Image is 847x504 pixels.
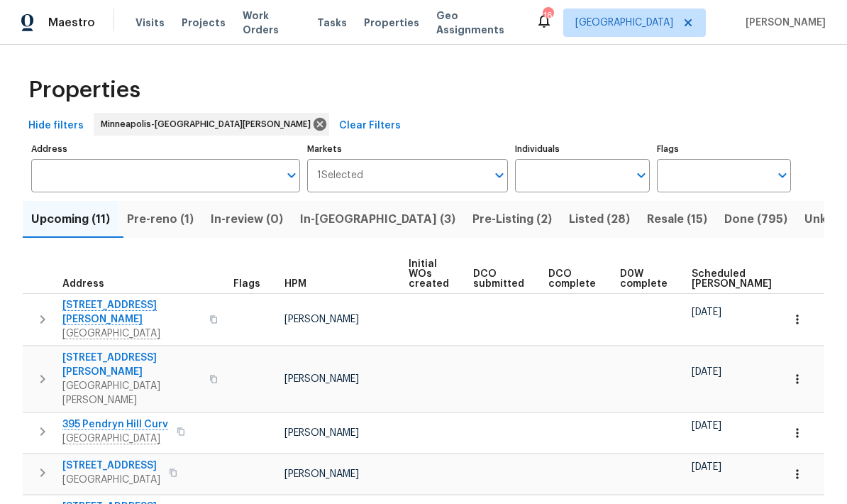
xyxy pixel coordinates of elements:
span: Tasks [317,18,347,28]
span: [GEOGRAPHIC_DATA] [62,473,160,487]
span: [DATE] [692,307,721,317]
span: DCO submitted [473,269,524,289]
span: HPM [284,279,306,289]
span: Pre-Listing (2) [472,209,552,229]
span: Resale (15) [647,209,707,229]
button: Hide filters [23,113,89,139]
span: Work Orders [243,9,300,37]
span: Projects [182,16,226,30]
button: Open [282,165,301,185]
span: Clear Filters [339,117,401,135]
span: Upcoming (11) [31,209,110,229]
span: Done (795) [724,209,787,229]
span: Properties [28,83,140,97]
span: [STREET_ADDRESS] [62,459,160,473]
span: Maestro [48,16,95,30]
span: Visits [135,16,165,30]
div: 16 [543,9,553,23]
button: Open [489,165,509,185]
span: In-review (0) [211,209,283,229]
span: [GEOGRAPHIC_DATA] [575,16,673,30]
span: Pre-reno (1) [127,209,194,229]
span: [PERSON_NAME] [284,428,359,438]
span: [STREET_ADDRESS][PERSON_NAME] [62,351,201,379]
span: [PERSON_NAME] [740,16,826,30]
button: Open [773,165,792,185]
span: [PERSON_NAME] [284,469,359,479]
button: Clear Filters [333,113,406,139]
span: [DATE] [692,421,721,431]
button: Open [631,165,651,185]
span: Initial WOs created [409,259,449,289]
span: Flags [233,279,260,289]
label: Markets [307,145,509,153]
span: [PERSON_NAME] [284,314,359,324]
span: Address [62,279,104,289]
span: [DATE] [692,462,721,472]
div: Minneapolis-[GEOGRAPHIC_DATA][PERSON_NAME] [94,113,329,136]
span: Scheduled [PERSON_NAME] [692,269,772,289]
span: DCO complete [548,269,596,289]
span: Geo Assignments [436,9,519,37]
span: [GEOGRAPHIC_DATA][PERSON_NAME] [62,379,201,407]
span: Listed (28) [569,209,630,229]
span: Hide filters [28,117,84,135]
span: In-[GEOGRAPHIC_DATA] (3) [300,209,455,229]
span: 1 Selected [317,170,363,182]
label: Address [31,145,300,153]
label: Individuals [515,145,649,153]
label: Flags [657,145,791,153]
span: Minneapolis-[GEOGRAPHIC_DATA][PERSON_NAME] [101,117,316,131]
span: [DATE] [692,367,721,377]
span: D0W complete [620,269,668,289]
span: [PERSON_NAME] [284,374,359,384]
span: Properties [364,16,419,30]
